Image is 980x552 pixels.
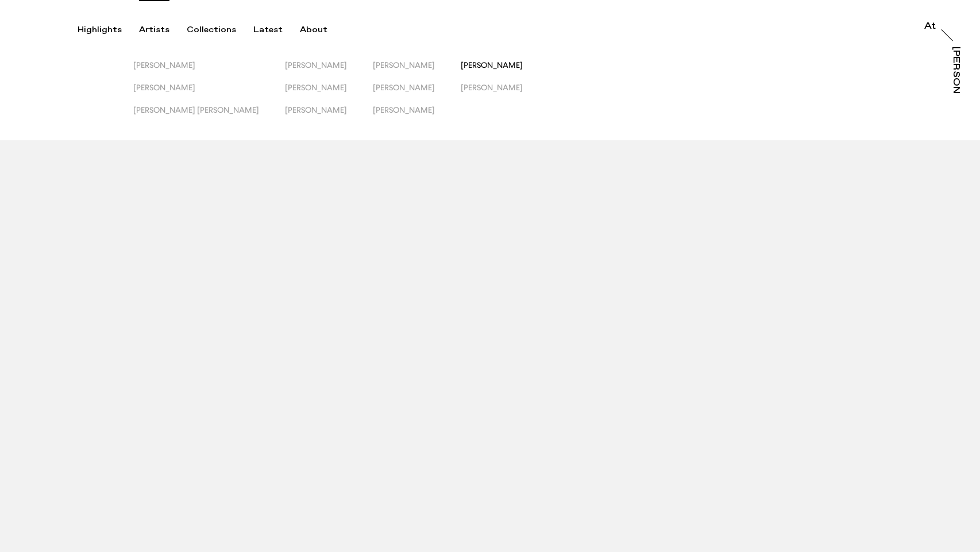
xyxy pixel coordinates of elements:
span: [PERSON_NAME] [285,60,347,70]
button: [PERSON_NAME] [461,60,549,83]
div: Collections [187,25,236,35]
button: [PERSON_NAME] [461,83,549,105]
button: [PERSON_NAME] [373,83,461,105]
div: [PERSON_NAME] [951,47,960,135]
span: [PERSON_NAME] [285,105,347,114]
button: [PERSON_NAME] [285,83,373,105]
button: Artists [139,25,187,35]
button: Latest [253,25,300,35]
button: [PERSON_NAME] [285,60,373,83]
span: [PERSON_NAME] [133,83,195,92]
span: [PERSON_NAME] [373,105,435,114]
div: Highlights [78,25,122,35]
button: [PERSON_NAME] [285,105,373,128]
span: [PERSON_NAME] [461,83,523,92]
button: [PERSON_NAME] [PERSON_NAME] [133,105,285,128]
button: About [300,25,345,35]
div: About [300,25,327,35]
span: [PERSON_NAME] [PERSON_NAME] [133,105,259,114]
a: [PERSON_NAME] [949,47,960,94]
button: [PERSON_NAME] [133,83,285,105]
div: Latest [253,25,283,35]
span: [PERSON_NAME] [133,60,195,70]
button: Highlights [78,25,139,35]
span: [PERSON_NAME] [461,60,523,70]
button: [PERSON_NAME] [133,60,285,83]
a: At [924,22,936,33]
span: [PERSON_NAME] [373,83,435,92]
button: [PERSON_NAME] [373,60,461,83]
span: [PERSON_NAME] [373,60,435,70]
button: Collections [187,25,253,35]
div: Artists [139,25,169,35]
button: [PERSON_NAME] [373,105,461,128]
span: [PERSON_NAME] [285,83,347,92]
